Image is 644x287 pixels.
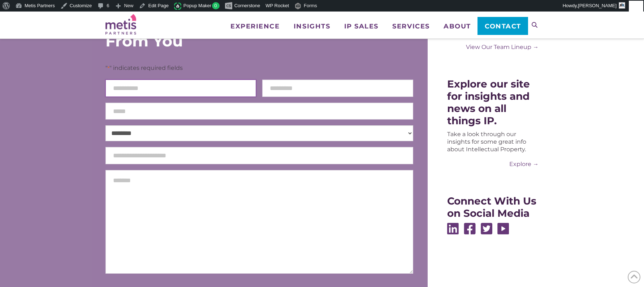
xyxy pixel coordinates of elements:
div: Connect With Us on Social Media [447,195,539,219]
span: Back to Top [628,271,640,283]
img: Youtube [497,223,509,234]
a: Contact [477,17,528,35]
p: " " indicates required fields [105,64,413,72]
a: View Our Team Lineup → [447,43,539,51]
span: IP Sales [344,23,379,30]
div: Take a look through our insights for some great info about Intellectual Property. [447,130,539,153]
span: Experience [230,23,280,30]
span: 0 [212,2,220,9]
img: Twitter [481,223,492,234]
span: About [444,23,471,30]
div: Explore our site for insights and news on all things IP. [447,78,539,127]
span: Insights [294,23,330,30]
img: Facebook [464,223,476,234]
span: Contact [485,23,521,30]
img: Metis Partners [105,14,136,35]
img: Linkedin [447,223,459,234]
span: [PERSON_NAME] [578,3,617,8]
div: We’d Love to Hear From You [105,14,297,50]
a: Explore → [447,160,539,168]
span: Services [392,23,429,30]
